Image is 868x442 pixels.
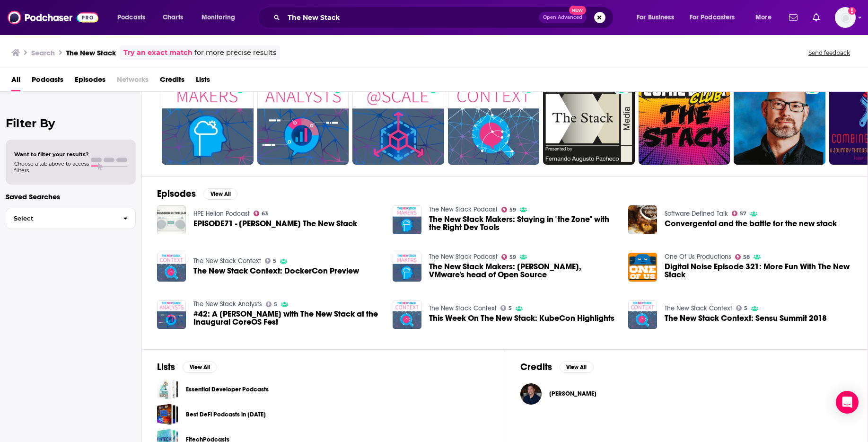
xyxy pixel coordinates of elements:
a: #42: A Short Stack with The New Stack at the Inaugural CoreOS Fest [193,310,381,326]
span: 59 [509,208,516,212]
a: The New Stack Podcast [429,205,498,213]
span: 57 [740,212,746,216]
span: 58 [743,255,750,259]
span: Logged in as kindrieri [835,7,856,28]
a: Essential Developer Podcasts [157,379,178,400]
a: 5 [266,301,278,307]
a: Tim Tully [549,390,596,398]
img: EPISODE71 - Alex Williams The New Stack [157,205,186,234]
span: Convergental and the battle for the new stack [665,220,837,228]
a: Episodes [75,72,105,91]
a: The New Stack Makers: Staying in "the Zone" with the Right Dev Tools [393,205,421,234]
button: Show profile menu [835,7,856,28]
a: 5 [736,305,748,311]
a: Best DeFi Podcasts in [DATE] [186,409,266,420]
a: All [11,72,20,91]
a: 47 [639,73,730,165]
a: Best DeFi Podcasts in 2022 [157,404,178,425]
img: The New Stack Context: Sensu Summit 2018 [628,300,657,329]
a: The New Stack Context [193,257,261,265]
button: open menu [684,10,749,25]
a: 59 [501,254,517,260]
button: Open AdvancedNew [539,12,587,23]
a: Charts [157,10,189,25]
span: 5 [509,306,512,310]
a: HPE Helion Podcast [193,210,250,218]
a: CreditsView All [520,361,594,373]
a: The New Stack Context [665,304,732,312]
button: View All [183,362,217,373]
span: The New Stack Makers: Staying in "the Zone" with the Right Dev Tools [429,215,617,231]
h2: Episodes [157,188,196,200]
a: 59 [501,207,517,212]
a: 35 [734,73,825,165]
button: open menu [111,10,158,25]
span: Digital Noise Episode 321: More Fun With The New Stack [665,263,852,279]
a: The New Stack Context [429,304,497,312]
input: Search podcasts, credits, & more... [284,10,539,25]
img: The New Stack Context: DockerCon Preview [157,253,186,282]
span: 5 [274,302,277,307]
h2: Filter By [6,116,136,130]
a: Essential Developer Podcasts [186,384,269,395]
a: This Week On The New Stack: KubeCon Highlights [429,314,614,322]
svg: Add a profile image [848,7,856,15]
a: Show notifications dropdown [809,9,824,26]
span: [PERSON_NAME] [549,390,596,398]
a: 55 [543,73,635,165]
img: #42: A Short Stack with The New Stack at the Inaugural CoreOS Fest [157,300,186,329]
a: 5 [448,73,540,165]
span: For Podcasters [690,11,735,24]
a: One Of Us Productions [665,253,731,261]
span: The New Stack Makers: [PERSON_NAME], VMware's head of Open Source [429,263,617,279]
button: open menu [195,10,247,25]
img: The New Stack Makers: Dirk Hohndel, VMware's head of Open Source [393,253,421,282]
h3: The New Stack [66,48,116,57]
a: Convergental and the battle for the new stack [628,205,657,234]
a: Digital Noise Episode 321: More Fun With The New Stack [628,253,657,282]
a: The New Stack Context: Sensu Summit 2018 [665,314,827,322]
h2: Lists [157,361,175,373]
span: New [569,6,586,15]
a: EPISODE71 - Alex Williams The New Stack [193,220,357,228]
div: Search podcasts, credits, & more... [267,7,623,28]
button: Select [6,208,136,229]
button: View All [203,188,237,200]
span: 63 [262,212,268,216]
span: Select [6,215,115,221]
a: 5 [352,73,444,165]
span: Choose a tab above to access filters. [14,160,89,174]
span: Credits [160,72,184,91]
img: Podchaser - Follow, Share and Rate Podcasts [8,9,98,27]
span: #42: A [PERSON_NAME] with The New Stack at the Inaugural CoreOS Fest [193,310,381,326]
p: Saved Searches [6,192,136,201]
span: EPISODE71 - [PERSON_NAME] The New Stack [193,220,357,228]
button: Send feedback [806,49,853,57]
span: Open Advanced [543,15,582,20]
span: More [755,11,772,24]
a: The New Stack Context: DockerCon Preview [193,267,359,275]
h3: Search [31,48,55,57]
span: Networks [117,72,149,91]
a: The New Stack Analysts [193,300,262,308]
img: Tim Tully [520,383,542,405]
img: This Week On The New Stack: KubeCon Highlights [393,300,421,329]
a: 58 [735,254,750,260]
button: open menu [630,10,686,25]
a: Lists [196,72,210,91]
button: Tim TullyTim Tully [520,379,853,409]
